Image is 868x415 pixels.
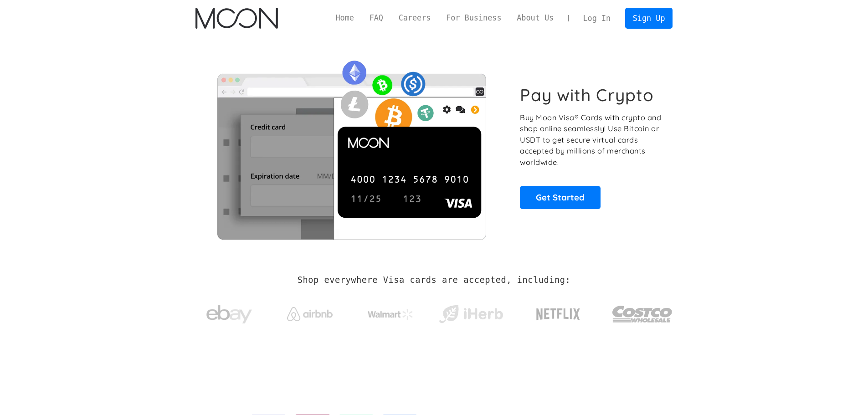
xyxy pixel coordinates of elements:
a: home [195,8,278,29]
a: Home [328,12,362,24]
img: Netflix [535,303,581,326]
a: Netflix [518,294,599,330]
a: Costco [612,288,673,336]
a: Careers [391,12,438,24]
a: About Us [509,12,561,24]
h2: Shop everywhere Visa cards are accepted, including: [298,275,570,285]
img: Moon Cards let you spend your crypto anywhere Visa is accepted. [195,54,508,239]
a: Get Started [520,186,601,209]
img: ebay [206,300,252,329]
img: iHerb [437,302,505,326]
img: Moon Logo [195,8,278,29]
a: ebay [195,291,263,333]
a: Sign Up [625,8,673,28]
a: iHerb [437,293,505,331]
p: Buy Moon Visa® Cards with crypto and shop online seamlessly! Use Bitcoin or USDT to get secure vi... [520,112,663,168]
h1: Pay with Crypto [520,85,654,105]
a: For Business [438,12,509,24]
a: FAQ [362,12,391,24]
img: Walmart [368,309,413,320]
a: Log In [575,8,618,28]
a: Walmart [356,300,424,324]
img: Airbnb [287,307,333,321]
img: Costco [612,297,673,331]
a: Airbnb [276,298,344,326]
